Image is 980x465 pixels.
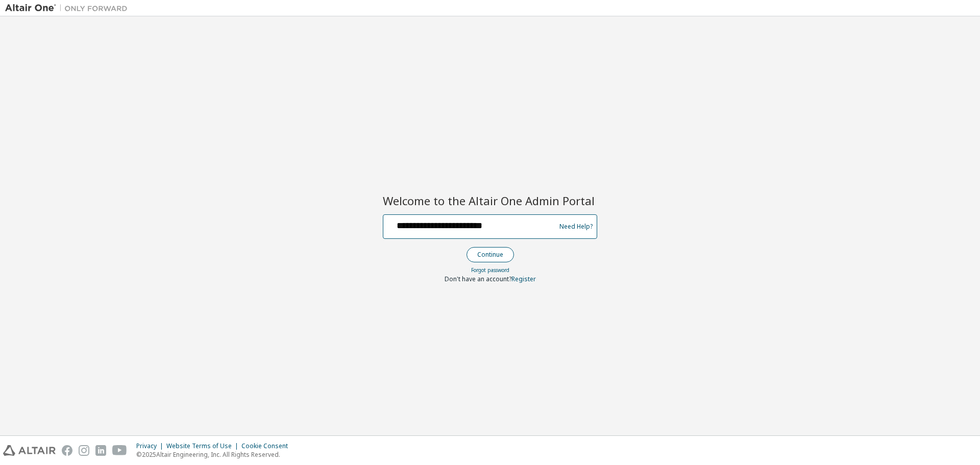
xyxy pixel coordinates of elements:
[471,266,509,274] a: Forgot password
[136,450,294,459] p: © 2025 Altair Engineering, Inc. All Rights Reserved.
[166,442,241,450] div: Website Terms of Use
[112,445,127,456] img: youtube.svg
[79,445,89,456] img: instagram.svg
[136,442,166,450] div: Privacy
[467,247,514,262] button: Continue
[511,275,536,283] a: Register
[445,275,511,283] span: Don't have an account?
[383,193,597,208] h2: Welcome to the Altair One Admin Portal
[62,445,72,456] img: facebook.svg
[559,226,593,227] a: Need Help?
[5,3,133,13] img: Altair One
[3,445,56,456] img: altair_logo.svg
[241,442,294,450] div: Cookie Consent
[95,445,106,456] img: linkedin.svg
